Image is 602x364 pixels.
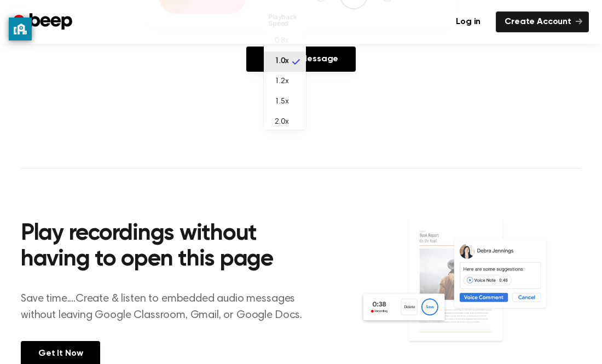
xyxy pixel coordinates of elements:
[275,56,288,67] span: 1.0x
[275,117,288,128] span: 2.0x
[246,47,356,72] a: Reply to Message
[21,221,316,273] h2: Play recordings without having to open this page
[275,96,288,108] span: 1.5x
[275,76,288,88] span: 1.2x
[447,11,489,32] a: Log in
[264,7,306,130] ul: 1.0x
[21,291,316,323] p: Save time....Create & listen to embedded audio messages without leaving Google Classroom, Gmail, ...
[496,11,589,32] a: Create Account
[13,11,75,33] a: Beep
[9,18,32,41] button: privacy banner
